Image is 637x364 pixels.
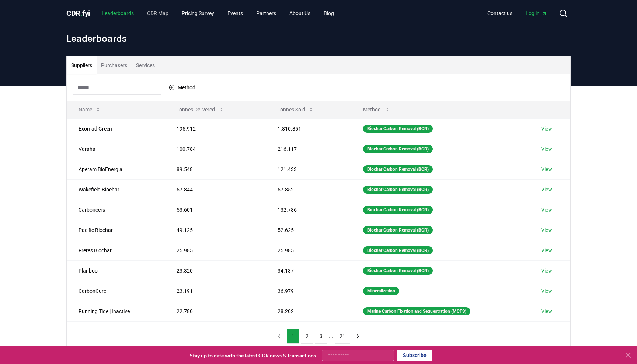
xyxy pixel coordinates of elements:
[96,7,340,20] nav: Main
[165,200,265,220] td: 53.601
[541,247,552,254] a: View
[171,102,230,117] button: Tonnes Delivered
[164,82,200,93] button: Method
[132,56,159,74] button: Services
[541,166,552,173] a: View
[363,246,433,254] div: Biochar Carbon Removal (BCR)
[165,159,265,179] td: 89.548
[363,206,433,214] div: Biochar Carbon Removal (BCR)
[266,179,351,200] td: 57.852
[272,102,320,117] button: Tonnes Sold
[67,240,165,260] td: Freres Biochar
[141,7,174,20] a: CDR Map
[526,10,547,17] span: Log in
[165,240,265,260] td: 25.985
[165,179,265,200] td: 57.844
[67,179,165,200] td: Wakefield Biochar
[67,159,165,179] td: Aperam BioEnergia
[363,307,470,315] div: Marine Carbon Fixation and Sequestration (MCFS)
[541,125,552,132] a: View
[165,139,265,159] td: 100.784
[97,56,132,74] button: Purchasers
[541,287,552,295] a: View
[283,7,316,20] a: About Us
[329,332,333,341] li: ...
[266,260,351,281] td: 34.137
[80,9,83,18] span: .
[67,260,165,281] td: Planboo
[363,125,433,133] div: Biochar Carbon Removal (BCR)
[266,159,351,179] td: 121.433
[363,165,433,173] div: Biochar Carbon Removal (BCR)
[481,7,553,20] nav: Main
[67,220,165,240] td: Pacific Biochar
[287,329,299,344] button: 1
[165,260,265,281] td: 23.320
[66,32,571,44] h1: Leaderboards
[66,8,90,18] a: CDR.fyi
[352,329,364,344] button: next page
[541,226,552,234] a: View
[67,56,97,74] button: Suppliers
[222,7,249,20] a: Events
[541,206,552,214] a: View
[176,7,220,20] a: Pricing Survey
[66,9,90,18] span: CDR fyi
[363,267,433,275] div: Biochar Carbon Removal (BCR)
[481,7,518,20] a: Contact us
[363,287,399,295] div: Mineralization
[67,200,165,220] td: Carboneers
[165,118,265,139] td: 195.912
[165,281,265,301] td: 23.191
[541,186,552,193] a: View
[67,118,165,139] td: Exomad Green
[363,226,433,234] div: Biochar Carbon Removal (BCR)
[266,220,351,240] td: 52.625
[266,200,351,220] td: 132.786
[357,102,396,117] button: Method
[67,281,165,301] td: CarbonCure
[266,118,351,139] td: 1.810.851
[266,281,351,301] td: 36.979
[266,240,351,260] td: 25.985
[301,329,313,344] button: 2
[541,308,552,315] a: View
[363,186,433,194] div: Biochar Carbon Removal (BCR)
[315,329,327,344] button: 3
[96,7,140,20] a: Leaderboards
[541,145,552,153] a: View
[363,145,433,153] div: Biochar Carbon Removal (BCR)
[250,7,282,20] a: Partners
[165,301,265,321] td: 22.780
[318,7,340,20] a: Blog
[266,139,351,159] td: 216.117
[335,329,350,344] button: 21
[73,102,107,117] button: Name
[541,267,552,274] a: View
[165,220,265,240] td: 49.125
[266,301,351,321] td: 28.202
[67,139,165,159] td: Varaha
[520,7,553,20] a: Log in
[67,301,165,321] td: Running Tide | Inactive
